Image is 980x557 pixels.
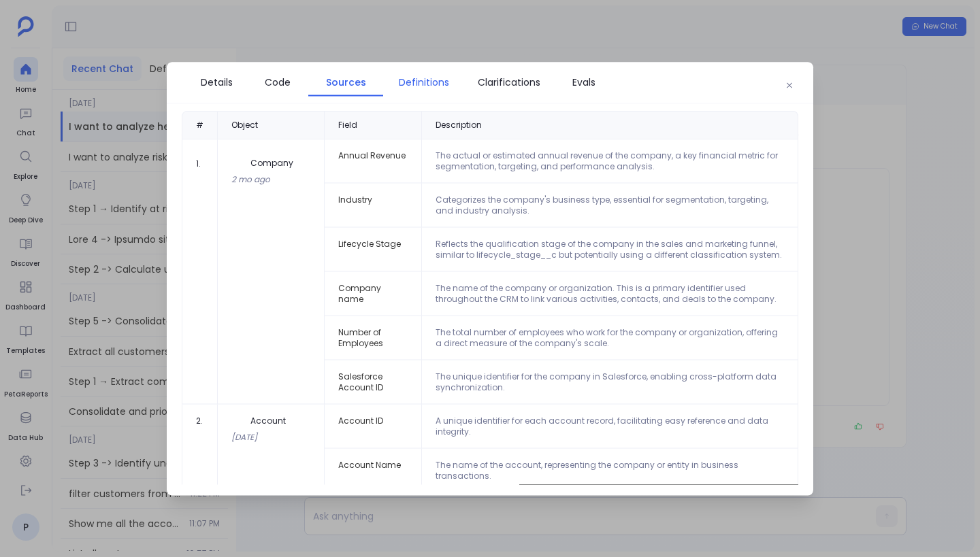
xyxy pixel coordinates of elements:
[422,448,798,492] td: The name of the account, representing the company or entity in business transactions.
[218,110,325,139] div: Object
[325,183,422,227] td: Industry
[201,74,233,89] span: Details
[325,110,422,139] div: Field
[422,316,798,360] td: The total number of employees who work for the company or organization, offering a direct measure...
[231,173,310,184] div: 2 mo ago
[326,74,366,89] span: Sources
[422,183,798,227] td: Categorizes the company's business type, essential for segmentation, targeting, and industry anal...
[325,227,422,271] td: Lifecycle Stage
[399,74,449,89] span: Definitions
[422,110,798,139] div: Description
[572,74,595,89] span: Evals
[422,227,798,271] td: Reflects the qualification stage of the company in the sales and marketing funnel, similar to lif...
[196,157,201,169] span: 1 .
[422,404,798,448] td: A unique identifier for each account record, facilitating easy reference and data integrity.
[325,404,422,448] td: Account ID
[231,415,310,426] div: Account
[265,74,291,89] span: Code
[325,360,422,404] td: Salesforce Account ID
[231,431,310,442] div: [DATE]
[422,139,798,183] td: The actual or estimated annual revenue of the company, a key financial metric for segmentation, t...
[422,271,798,316] td: The name of the company or organization. This is a primary identifier used throughout the CRM to ...
[325,139,422,183] td: Annual Revenue
[422,360,798,404] td: The unique identifier for the company in Salesforce, enabling cross-platform data synchronization.
[325,316,422,360] td: Number of Employees
[325,448,422,492] td: Account Name
[231,157,310,168] div: Company
[478,74,540,89] span: Clarifications
[182,110,218,139] div: #
[325,271,422,316] td: Company name
[196,414,203,426] span: 2 .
